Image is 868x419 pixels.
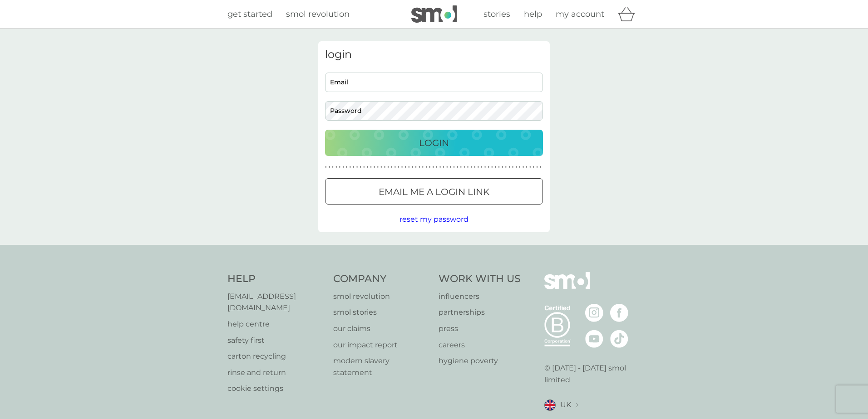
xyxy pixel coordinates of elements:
[560,399,571,411] span: UK
[585,304,603,322] img: visit the smol Instagram page
[467,165,469,170] p: ●
[498,165,500,170] p: ●
[399,215,469,224] span: reset my password
[464,165,465,170] p: ●
[524,9,542,19] span: help
[450,165,452,170] p: ●
[333,355,430,378] a: modern slavery statement
[286,8,350,21] a: smol revolution
[505,165,507,170] p: ●
[540,165,542,170] p: ●
[422,165,424,170] p: ●
[395,165,396,170] p: ●
[227,383,324,395] a: cookie settings
[325,130,543,156] button: Login
[379,185,489,199] p: Email me a login link
[533,165,535,170] p: ●
[399,214,469,225] button: reset my password
[491,165,493,170] p: ●
[529,165,531,170] p: ●
[333,323,430,335] a: our claims
[356,165,358,170] p: ●
[349,165,351,170] p: ●
[439,323,521,335] a: press
[502,165,503,170] p: ●
[227,335,324,346] a: safety first
[380,165,382,170] p: ●
[481,165,483,170] p: ●
[384,165,386,170] p: ●
[446,165,448,170] p: ●
[363,165,365,170] p: ●
[544,400,556,411] img: UK flag
[227,291,324,314] p: [EMAIL_ADDRESS][DOMAIN_NAME]
[333,307,430,318] a: smol stories
[536,165,538,170] p: ●
[227,367,324,379] a: rinse and return
[453,165,455,170] p: ●
[325,48,543,61] h3: login
[342,165,344,170] p: ●
[353,165,355,170] p: ●
[335,165,337,170] p: ●
[483,8,510,21] a: stories
[524,8,542,21] a: help
[339,165,341,170] p: ●
[439,339,521,351] a: careers
[544,362,641,385] p: © [DATE] - [DATE] smol limited
[329,165,330,170] p: ●
[411,5,457,23] img: smol
[610,330,628,348] img: visit the smol Tiktok page
[227,351,324,362] p: carton recycling
[227,9,272,19] span: get started
[333,291,430,302] p: smol revolution
[227,318,324,330] a: help centre
[439,355,521,367] a: hygiene poverty
[488,165,489,170] p: ●
[404,165,406,170] p: ●
[478,165,479,170] p: ●
[519,165,521,170] p: ●
[425,165,427,170] p: ●
[610,304,628,322] img: visit the smol Facebook page
[443,165,444,170] p: ●
[374,165,375,170] p: ●
[515,165,517,170] p: ●
[227,272,324,286] h4: Help
[360,165,361,170] p: ●
[474,165,476,170] p: ●
[556,8,604,21] a: my account
[332,165,334,170] p: ●
[325,178,543,205] button: Email me a login link
[286,9,350,19] span: smol revolution
[415,165,417,170] p: ●
[432,165,434,170] p: ●
[439,272,521,286] h4: Work With Us
[419,136,449,150] p: Login
[227,8,272,21] a: get started
[419,165,420,170] p: ●
[618,5,641,23] div: basket
[439,291,521,302] a: influencers
[457,165,459,170] p: ●
[391,165,393,170] p: ●
[398,165,399,170] p: ●
[439,165,441,170] p: ●
[439,307,521,318] a: partnerships
[512,165,514,170] p: ●
[333,339,430,351] p: our impact report
[556,9,604,19] span: my account
[346,165,348,170] p: ●
[470,165,472,170] p: ●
